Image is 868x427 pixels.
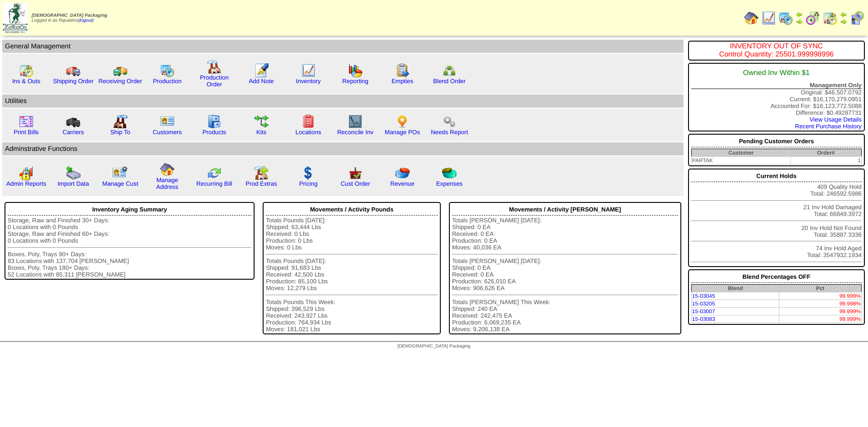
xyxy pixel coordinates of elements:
[397,344,470,349] span: [DEMOGRAPHIC_DATA] Packaging
[113,114,127,129] img: factory2.gif
[66,114,80,129] img: truck3.gif
[19,166,33,180] img: graph2.png
[779,300,861,308] td: 99.998%
[691,82,862,89] div: Management Only
[14,129,39,136] a: Print Bills
[452,204,678,216] div: Movements / Activity [PERSON_NAME]
[692,300,715,307] a: 15-03205
[254,114,269,129] img: workflow.gif
[436,180,463,187] a: Expenses
[160,162,175,177] img: home.gif
[840,11,847,18] img: arrowleft.gif
[688,169,865,267] div: 409 Quality Hold Total: 246592.5986 21 Inv Hold Damaged Total: 66849.3972 20 Inv Hold Not Found T...
[2,94,684,108] td: Utilities
[99,78,142,84] a: Receiving Order
[301,114,316,129] img: locations.gif
[249,78,274,84] a: Add Note
[160,114,175,129] img: customers.gif
[823,11,837,25] img: calendarinout.gif
[392,78,413,84] a: Empties
[256,129,266,136] a: Kits
[153,78,182,84] a: Production
[348,166,363,180] img: cust_order.png
[301,166,316,180] img: dollar.gif
[395,114,410,129] img: po.png
[691,42,862,59] div: INVENTORY OUT OF SYNC Control Quantity: 25501.999998996
[692,293,715,299] a: 15-03045
[692,316,715,322] a: 15-03083
[779,308,861,315] td: 99.999%
[779,285,861,292] th: Pct
[2,142,684,155] td: Adminstrative Functions
[385,129,420,136] a: Manage POs
[19,114,33,129] img: invoice2.gif
[203,129,226,136] a: Products
[207,60,222,74] img: factory.gif
[348,63,363,78] img: graph.gif
[395,166,410,180] img: pie_chart.png
[12,78,40,84] a: Ins & Outs
[196,180,232,187] a: Recurring Bill
[692,308,715,314] a: 15-03007
[691,157,790,164] td: PARTAK
[2,40,684,53] td: General Management
[32,13,107,23] span: Logged in as Rquadros
[691,271,862,283] div: Blend Percentages OFF
[840,18,847,25] img: arrowright.gif
[66,166,80,180] img: import.gif
[691,285,779,292] th: Blend
[442,63,457,78] img: network.png
[744,11,759,25] img: home.gif
[442,114,457,129] img: workflow.png
[57,180,89,187] a: Import Data
[791,157,862,164] td: 1
[431,129,468,136] a: Needs Report
[806,11,820,25] img: calendarblend.gif
[207,114,222,129] img: cabinet.gif
[78,18,94,23] a: (logout)
[796,11,803,18] img: arrowleft.gif
[761,11,776,25] img: line_graph.gif
[266,204,438,216] div: Movements / Activity Pounds
[3,3,28,33] img: zoroco-logo-small.webp
[688,63,865,131] div: Original: $46,507.0792 Current: $16,170,279.0951 Accounted For: $16,123,772.5088 Difference: $0.4...
[295,129,321,136] a: Locations
[296,78,321,84] a: Inventory
[245,180,277,187] a: Prod Extras
[156,177,179,190] a: Manage Address
[62,129,84,136] a: Carriers
[301,63,316,78] img: line_graph.gif
[433,78,466,84] a: Blend Order
[691,149,790,157] th: Customer
[110,129,130,136] a: Ship To
[796,18,803,25] img: arrowright.gif
[299,180,318,187] a: Pricing
[153,129,182,136] a: Customers
[66,63,80,78] img: truck.gif
[8,204,251,216] div: Inventory Aging Summary
[266,217,438,333] div: Totals Pounds [DATE]: Shipped: 63,444 Lbs Received: 0 Lbs Production: 0 Lbs Moves: 0 Lbs Totals P...
[395,63,410,78] img: workorder.gif
[337,129,373,136] a: Reconcile Inv
[254,63,269,78] img: orders.gif
[691,170,862,182] div: Current Holds
[207,166,222,180] img: reconcile.gif
[113,63,127,78] img: truck2.gif
[442,166,457,180] img: pie_chart2.png
[342,78,368,84] a: Reporting
[340,180,370,187] a: Cust Order
[102,180,138,187] a: Manage Cust
[112,166,129,180] img: managecust.png
[791,149,862,157] th: Order#
[691,65,862,82] div: Owned Inv Within $1
[691,136,862,147] div: Pending Customer Orders
[452,217,678,333] div: Totals [PERSON_NAME] [DATE]: Shipped: 0 EA Received: 0 EA Production: 0 EA Moves: 40,036 EA Total...
[254,166,269,180] img: prodextras.gif
[160,63,175,78] img: calendarprod.gif
[779,292,861,300] td: 99.999%
[850,11,864,25] img: calendarcustomer.gif
[390,180,414,187] a: Revenue
[19,63,33,78] img: calendarinout.gif
[778,11,793,25] img: calendarprod.gif
[53,78,94,84] a: Shipping Order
